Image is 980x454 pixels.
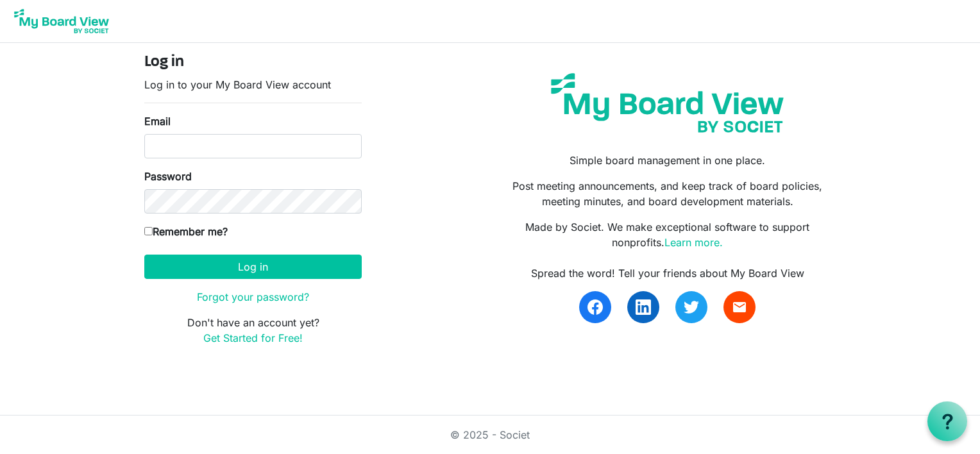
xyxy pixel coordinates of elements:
[144,113,171,129] label: Email
[144,53,362,72] h4: Log in
[144,227,153,235] input: Remember me?
[500,219,836,250] p: Made by Societ. We make exceptional software to support nonprofits.
[144,77,362,92] p: Log in to your My Board View account
[203,332,303,344] a: Get Started for Free!
[197,290,309,303] a: Forgot your password?
[10,5,113,37] img: My Board View Logo
[541,63,793,142] img: my-board-view-societ.svg
[684,299,699,315] img: twitter.svg
[636,299,651,315] img: linkedin.svg
[500,178,836,209] p: Post meeting announcements, and keep track of board policies, meeting minutes, and board developm...
[732,299,747,315] span: email
[144,255,362,279] button: Log in
[587,299,603,315] img: facebook.svg
[500,265,836,281] div: Spread the word! Tell your friends about My Board View
[144,224,228,239] label: Remember me?
[144,315,362,346] p: Don't have an account yet?
[500,153,836,168] p: Simple board management in one place.
[144,169,192,184] label: Password
[723,291,756,323] a: email
[664,236,723,249] a: Learn more.
[450,428,530,441] a: © 2025 - Societ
